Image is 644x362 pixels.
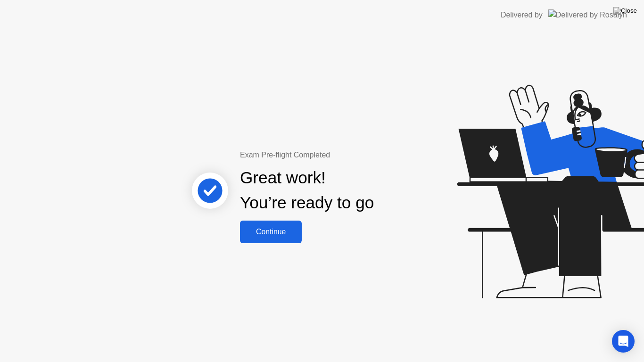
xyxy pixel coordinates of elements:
[240,149,435,161] div: Exam Pre-flight Completed
[501,9,543,21] div: Delivered by
[548,9,627,20] img: Delivered by Rosalyn
[240,221,302,243] button: Continue
[243,228,299,236] div: Continue
[240,165,374,215] div: Great work! You’re ready to go
[613,7,637,15] img: Close
[612,330,635,353] div: Open Intercom Messenger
